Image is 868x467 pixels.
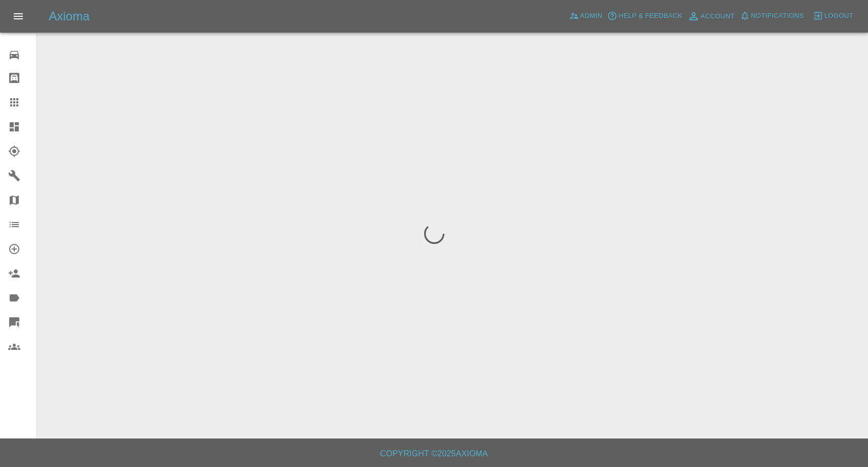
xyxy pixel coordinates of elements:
[6,4,31,29] button: Open drawer
[605,8,684,24] button: Help & Feedback
[8,447,860,461] h6: Copyright © 2025 Axioma
[751,10,804,22] span: Notifications
[824,10,853,22] span: Logout
[701,11,735,22] span: Account
[685,8,737,24] a: Account
[811,8,856,24] button: Logout
[49,8,89,24] h5: Axioma
[566,8,605,24] a: Admin
[580,10,603,22] span: Admin
[737,8,806,24] button: Notifications
[618,10,682,22] span: Help & Feedback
